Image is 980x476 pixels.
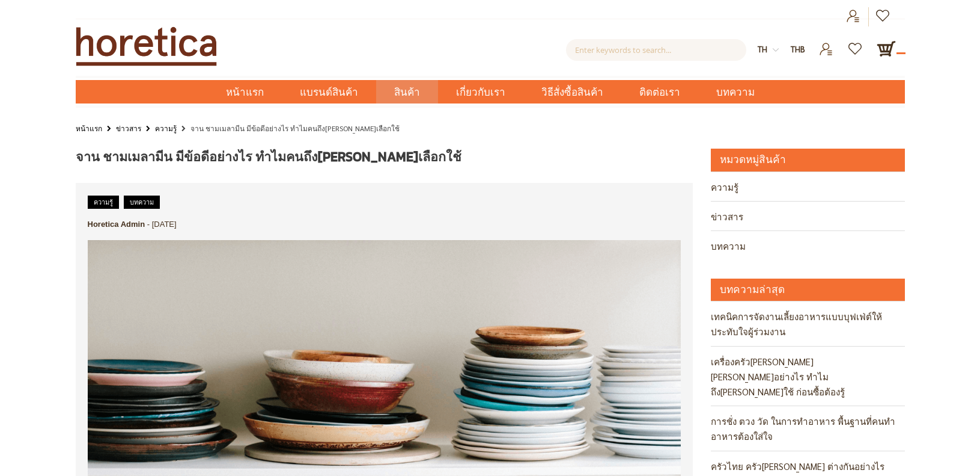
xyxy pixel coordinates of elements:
span: THB [791,44,805,54]
span: บทความ [716,80,755,105]
a: เข้าสู่ระบบ [812,39,841,49]
a: เข้าสู่ระบบ [839,7,868,26]
span: จาน ชามเมลามีน มีข้อดีอย่างไร ทำไมคนถึง[PERSON_NAME]เลือกใช้ [76,147,461,167]
span: วิธีสั่งซื้อสินค้า [541,80,603,105]
a: หน้าแรก [208,80,282,104]
a: หน้าแรก [76,122,102,135]
a: ติดต่อเรา [621,80,698,104]
span: ติดต่อเรา [639,80,680,105]
a: ข่าวสาร [116,122,141,135]
a: บทความ [711,231,905,260]
strong: หมวดหมู่สินค้า [720,152,786,168]
a: แบรนด์สินค้า [282,80,376,104]
a: Horetica Admin [88,220,145,229]
span: [DATE] [152,220,177,229]
img: dropdown-icon.svg [773,47,779,53]
a: การชั่ง ตวง วัด ในการทำอาหาร พื้นฐานที่คนทำอาหารต้องใส่ใจ [711,406,905,450]
a: สินค้า [376,80,438,104]
a: ความรู้ [155,122,177,135]
a: ความรู้ [88,196,119,209]
a: บทความ [124,196,160,209]
span: แบรนด์สินค้า [300,80,358,105]
img: Horetica.com [76,26,217,66]
span: เกี่ยวกับเรา [456,80,505,105]
span: th [758,44,767,54]
a: เกี่ยวกับเรา [438,80,523,104]
span: - [147,220,150,229]
a: บทความ [698,80,773,104]
strong: จาน ชามเมลามีน มีข้อดีอย่างไร ทำไมคนถึง[PERSON_NAME]เลือกใช้ [190,123,400,133]
a: ข่าวสาร [711,202,905,230]
a: รายการโปรด [841,39,871,49]
span: หน้าแรก [226,84,264,100]
a: ความรู้ [711,172,905,201]
a: เทคนิคการจัดงานเลี้ยงอาหารแบบบุฟเฟ่ต์ให้ประทับใจผู้ร่วมงาน [711,301,905,345]
a: เครื่องครัว[PERSON_NAME][PERSON_NAME]อย่างไร ทำไมถึง[PERSON_NAME]ใช้ ก่อนซื้อต้องรู้ [711,347,905,406]
a: เข้าสู่ระบบ [869,7,898,26]
strong: บทความล่าสุด [720,282,785,298]
a: วิธีสั่งซื้อสินค้า [523,80,621,104]
span: สินค้า [394,80,420,105]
